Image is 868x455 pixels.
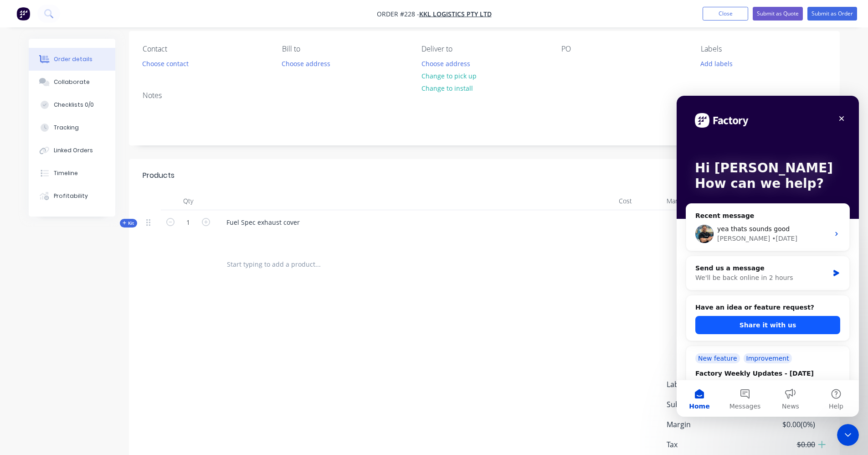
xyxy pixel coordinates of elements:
span: $0.00 ( 0 %) [747,419,815,430]
div: Checklists 0/0 [54,101,94,109]
div: Contact [143,45,267,53]
button: Submit as Quote [753,7,803,21]
div: Products [143,170,175,181]
button: Order details [29,48,115,71]
div: Qty [161,192,216,210]
div: Deliver to [421,45,546,53]
button: Profitability [29,185,115,207]
input: Start typing to add a product... [226,255,409,274]
button: Tracking [29,116,115,139]
div: Timeline [54,169,78,177]
div: Fuel Spec exhaust cover [219,216,307,229]
div: Order details [54,55,92,63]
button: Timeline [29,162,115,185]
span: $0.00 [747,439,815,450]
button: Collaborate [29,71,115,93]
a: KKL Logistics Pty Ltd [419,10,492,18]
iframe: Intercom live chat [677,96,859,417]
button: Change to pick up [416,70,481,82]
span: Order #228 - [377,10,419,18]
div: Tracking [54,124,79,132]
div: PO [561,45,686,53]
div: Linked Orders [54,146,93,155]
button: Linked Orders [29,139,115,162]
button: Add labels [696,57,738,69]
span: Labour [667,379,748,390]
button: Choose address [416,57,475,69]
div: Kit [120,219,137,227]
span: Margin [667,419,748,430]
button: Close [703,7,748,21]
span: Sub total [667,399,748,410]
span: Kit [123,220,134,227]
div: Cost [580,192,636,210]
div: Markup [636,192,692,210]
div: Collaborate [54,78,90,86]
button: Change to install [416,82,478,94]
button: Choose address [277,57,335,69]
button: Submit as Order [807,7,857,21]
div: Profitability [54,192,88,200]
span: Tax [667,439,748,450]
button: Checklists 0/0 [29,93,115,116]
div: Labels [701,45,826,53]
div: Notes [143,91,826,100]
iframe: Intercom live chat [837,424,859,446]
div: Bill to [282,45,407,53]
button: Choose contact [137,57,193,69]
img: Factory [16,7,30,21]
